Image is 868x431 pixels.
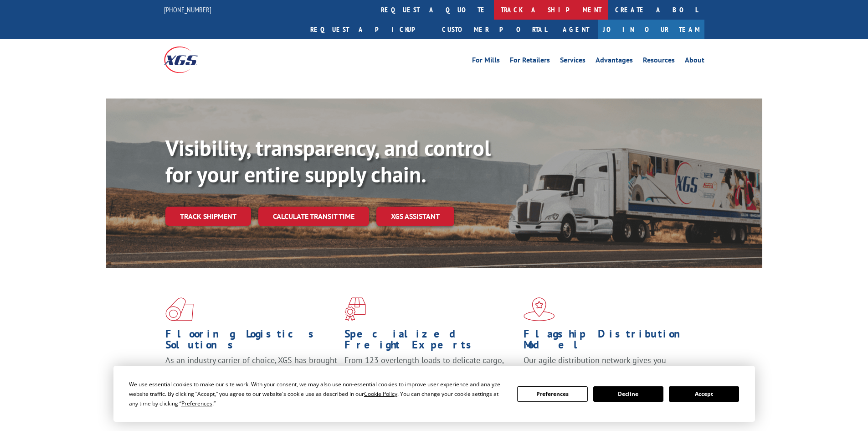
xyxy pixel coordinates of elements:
a: [PHONE_NUMBER] [164,5,211,14]
div: We use essential cookies to make our site work. With your consent, we may also use non-essential ... [129,379,506,408]
button: Preferences [517,386,587,402]
a: Agent [554,20,598,39]
span: Preferences [181,400,212,407]
img: xgs-icon-flagship-distribution-model-red [524,297,555,321]
a: Join Our Team [598,20,704,39]
a: XGS ASSISTANT [376,207,454,226]
a: For Mills [472,57,500,67]
button: Accept [669,386,739,402]
a: Resources [643,57,675,67]
a: Services [560,57,586,67]
span: Our agile distribution network gives you nationwide inventory management on demand. [524,355,691,376]
div: Cookie Consent Prompt [113,366,755,422]
a: Request a pickup [303,20,435,39]
span: As an industry carrier of choice, XGS has brought innovation and dedication to flooring logistics... [165,355,337,387]
a: For Retailers [510,57,550,67]
a: Track shipment [165,207,251,226]
a: Advantages [596,57,633,67]
img: xgs-icon-total-supply-chain-intelligence-red [165,297,194,321]
h1: Flagship Distribution Model [524,328,696,355]
p: From 123 overlength loads to delicate cargo, our experienced staff knows the best way to move you... [344,355,517,395]
a: Calculate transit time [258,207,369,226]
h1: Specialized Freight Experts [344,328,517,355]
b: Visibility, transparency, and control for your entire supply chain. [165,134,491,188]
a: About [685,57,704,67]
a: Customer Portal [435,20,554,39]
h1: Flooring Logistics Solutions [165,328,338,355]
span: Cookie Policy [364,390,397,398]
img: xgs-icon-focused-on-flooring-red [344,297,366,321]
button: Decline [593,386,663,402]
